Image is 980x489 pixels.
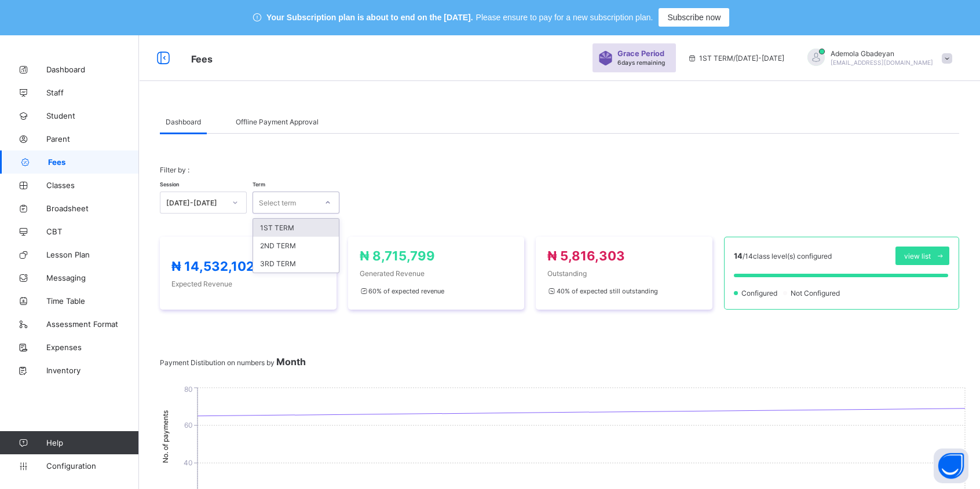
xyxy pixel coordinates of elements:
div: [DATE]-[DATE] [166,198,225,207]
img: sticker-purple.71386a28dfed39d6af7621340158ba97.svg [598,51,613,65]
span: Term [253,181,265,187]
span: Dashboard [166,117,201,126]
span: Payment Distibution on numbers by [160,358,306,367]
span: Assessment Format [46,319,139,329]
tspan: 60 [184,421,193,429]
span: Session [160,181,179,187]
button: Open asap [934,448,968,483]
div: 1ST TERM [253,219,339,237]
span: Time Table [46,296,139,306]
div: Select term [259,192,296,214]
span: Broadsheet [46,204,139,213]
span: Expected Revenue [171,280,325,288]
span: ₦ 14,532,102 [171,259,254,274]
span: Ademola Gbadeyan [831,49,933,58]
span: Fees [48,157,139,167]
div: AdemolaGbadeyan [796,49,958,68]
span: Configuration [46,461,138,470]
span: Offline Payment Approval [236,117,319,126]
span: Lesson Plan [46,250,139,259]
tspan: 80 [184,385,193,394]
span: Dashboard [46,65,139,74]
span: Staff [46,88,139,97]
span: 6 days remaining [617,59,665,66]
span: [EMAIL_ADDRESS][DOMAIN_NAME] [831,59,933,66]
span: Messaging [46,273,139,282]
tspan: 40 [184,458,193,467]
span: Generated Revenue [360,269,513,278]
div: 2ND TERM [253,237,339,255]
span: Filter by : [160,166,189,174]
span: Fees [191,53,213,65]
span: Subscribe now [667,13,721,22]
span: view list [904,252,931,260]
span: Inventory [46,366,139,375]
span: Student [46,111,139,120]
tspan: No. of payments [161,410,170,463]
span: 14 [734,251,743,260]
span: Please ensure to pay for a new subscription plan. [476,13,653,22]
div: 3RD TERM [253,255,339,273]
span: Month [276,356,306,367]
span: ₦ 8,715,799 [360,248,435,263]
span: Not Configured [789,289,843,297]
span: 60 % of expected revenue [360,287,444,295]
span: CBT [46,227,139,236]
span: Parent [46,134,139,144]
span: / 14 class level(s) configured [743,252,832,260]
span: 40 % of expected still outstanding [547,287,657,295]
span: Help [46,438,138,447]
span: Expenses [46,343,139,352]
span: Outstanding [547,269,701,278]
span: Configured [740,289,781,297]
span: Classes [46,181,139,190]
span: Grace Period [617,49,664,58]
span: Your Subscription plan is about to end on the [DATE]. [266,13,473,22]
span: ₦ 5,816,303 [547,248,625,263]
span: session/term information [688,54,784,62]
